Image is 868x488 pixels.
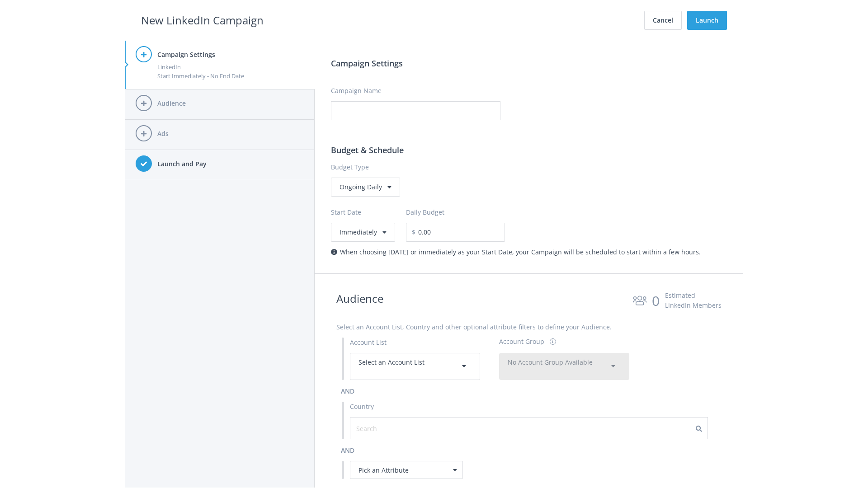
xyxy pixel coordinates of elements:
[644,11,682,30] button: Cancel
[336,290,383,311] h2: Audience
[687,11,727,30] button: Launch
[157,159,304,169] h4: Launch and Pay
[341,446,354,455] span: and
[331,207,406,217] label: Start Date
[350,338,387,347] label: Account List
[406,207,444,217] label: Daily Budget
[157,71,304,80] div: Start Immediately - No End Date
[665,291,722,310] div: Estimated LinkedIn Members
[331,223,395,242] button: Immediately
[141,12,264,29] h2: New LinkedIn Campaign
[356,423,437,433] input: Search
[157,129,304,139] h4: Ads
[350,461,463,479] div: Pick an Attribute
[508,358,593,366] span: No Account Group Available
[359,358,425,366] span: Select an Account List
[331,178,400,197] div: Ongoing Daily
[331,57,727,70] h3: Campaign Settings
[336,322,612,332] label: Select an Account List, Country and other optional attribute filters to define your Audience.
[331,247,727,257] div: When choosing [DATE] or immediately as your Start Date, your Campaign will be scheduled to start ...
[359,357,472,375] div: Select an Account List
[406,223,415,242] span: $
[157,50,304,60] h4: Campaign Settings
[341,387,354,395] span: and
[331,162,727,172] label: Budget Type
[652,290,660,311] div: 0
[508,357,621,375] div: No Account Group Available
[350,402,374,412] label: Country
[331,86,382,96] label: Campaign Name
[331,144,727,156] h3: Budget & Schedule
[157,99,304,108] h4: Audience
[499,337,544,347] div: Account Group
[157,62,304,71] div: LinkedIn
